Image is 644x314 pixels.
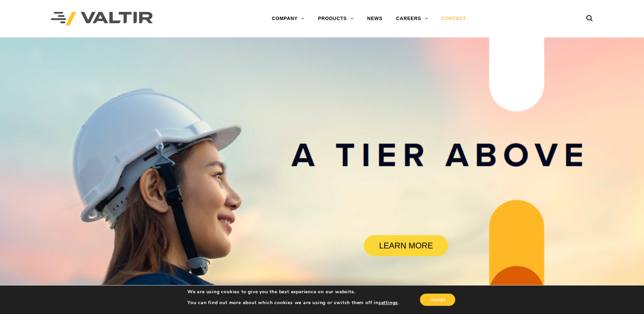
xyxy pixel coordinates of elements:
a: CONTACT [435,12,473,25]
p: We are using cookies to give you the best experience on our website. [187,289,399,295]
a: NEWS [361,12,389,25]
a: CAREERS [389,12,435,25]
img: Valtir [51,12,153,26]
p: You can find out more about which cookies we are using or switch them off in . [187,300,399,306]
button: Accept [420,294,455,306]
a: COMPANY [265,12,311,25]
a: PRODUCTS [311,12,361,25]
button: settings [379,300,398,306]
a: LEARN MORE [364,235,448,256]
